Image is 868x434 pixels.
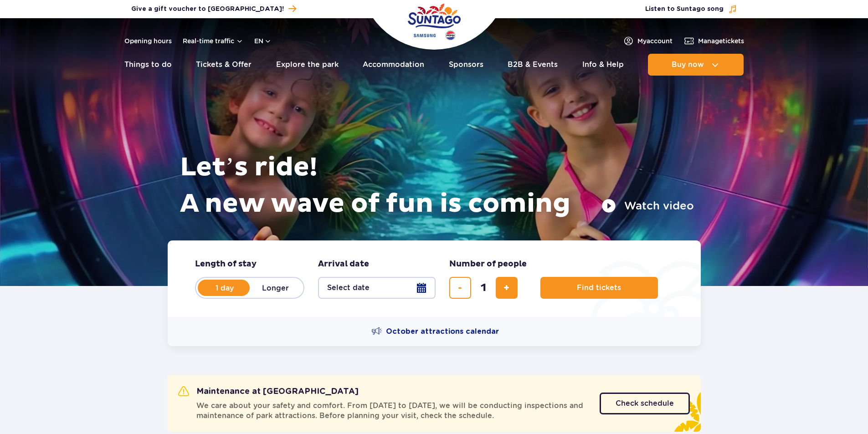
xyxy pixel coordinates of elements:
[648,54,744,76] button: Buy now
[371,326,499,337] a: October attractions calendar
[473,277,494,299] input: number of tickets
[254,36,272,46] button: en
[698,36,744,46] span: Manage tickets
[600,393,690,414] a: Check schedule
[318,277,436,299] button: Select date
[508,54,558,76] a: B2B & Events
[250,278,302,297] label: Longer
[131,5,284,14] span: Give a gift voucher to [GEOGRAPHIC_DATA]!
[196,54,252,76] a: Tickets & Offer
[386,327,499,337] span: October attractions calendar
[616,400,674,407] span: Check schedule
[623,36,673,46] a: Myaccount
[131,3,296,15] a: Give a gift voucher to [GEOGRAPHIC_DATA]!
[449,277,471,299] button: remove ticket
[195,259,257,270] span: Length of stay
[645,5,724,14] span: Listen to Suntago song
[601,199,694,213] button: Watch video
[449,54,483,76] a: Sponsors
[180,149,694,222] h1: Let’s ride! A new wave of fun is coming
[637,36,673,46] span: My account
[363,54,424,76] a: Accommodation
[577,284,621,292] span: Find tickets
[124,36,172,46] a: Opening hours
[168,240,701,317] form: Planning your visit to Park of Poland
[540,277,658,299] button: Find tickets
[276,54,339,76] a: Explore the park
[582,54,624,76] a: Info & Help
[672,61,704,69] span: Buy now
[645,5,737,14] button: Listen to Suntago song
[318,259,369,270] span: Arrival date
[178,386,359,397] h2: Maintenance at [GEOGRAPHIC_DATA]
[199,278,251,297] label: 1 day
[449,259,527,270] span: Number of people
[124,54,172,76] a: Things to do
[183,37,243,45] button: Real-time traffic
[496,277,518,299] button: add ticket
[196,401,589,421] span: We care about your safety and comfort. From [DATE] to [DATE], we will be conducting inspections a...
[683,36,744,46] a: Managetickets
